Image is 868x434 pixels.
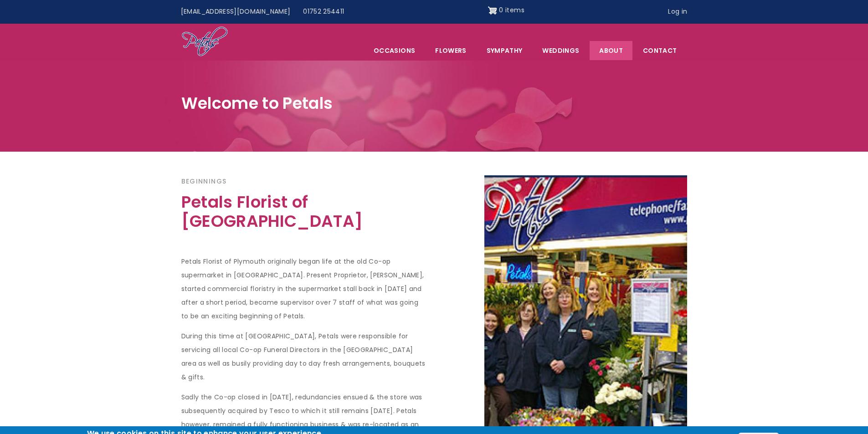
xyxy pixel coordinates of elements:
[533,41,589,60] span: Weddings
[426,41,476,60] a: Flowers
[364,41,425,60] span: Occasions
[181,92,333,114] span: Welcome to Petals
[590,41,632,60] a: About
[633,41,686,60] a: Contact
[175,3,297,20] a: [EMAIL_ADDRESS][DOMAIN_NAME]
[181,330,427,384] p: During this time at [GEOGRAPHIC_DATA], Petals were responsible for servicing all local Co-op Fune...
[181,255,427,323] p: Petals Florist of Plymouth originally began life at the old Co-op supermarket in [GEOGRAPHIC_DATA...
[181,26,228,58] img: Home
[181,176,227,186] strong: Beginnings
[662,3,693,20] a: Log in
[477,41,532,60] a: Sympathy
[181,193,427,236] h2: Petals Florist of [GEOGRAPHIC_DATA]
[297,3,350,20] a: 01752 254411
[488,3,524,18] a: Shopping cart 0 items
[488,3,497,18] img: Shopping cart
[499,5,524,15] span: 0 items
